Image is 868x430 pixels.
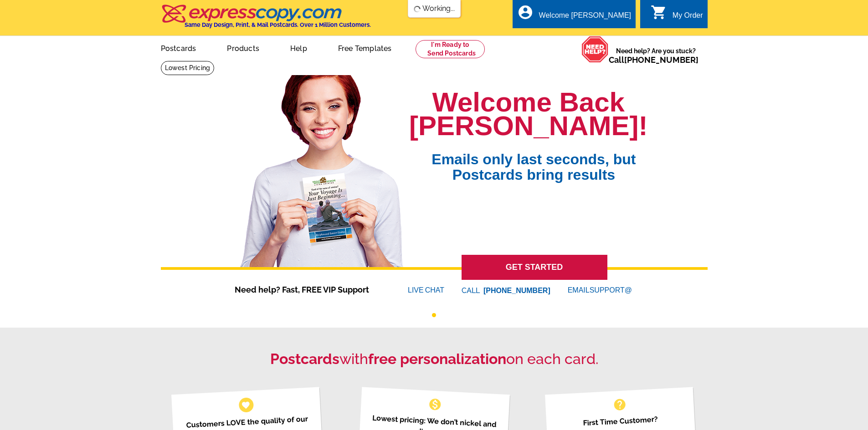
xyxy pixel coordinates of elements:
a: Postcards [146,37,211,58]
div: Welcome [PERSON_NAME] [539,11,631,24]
a: Free Templates [324,37,406,58]
p: First Time Customer? [556,412,685,430]
a: Products [212,37,274,58]
span: monetization_on [428,397,442,412]
font: LIVE [408,285,425,296]
span: Call [609,55,699,65]
img: loading... [413,5,421,13]
button: 1 of 1 [432,313,436,317]
a: GET STARTED [462,255,607,280]
span: Emails only last seconds, but Postcards bring results [420,138,647,182]
a: Help [276,37,322,58]
a: Same Day Design, Print, & Mail Postcards. Over 1 Million Customers. [161,11,371,28]
a: shopping_cart My Order [651,10,703,21]
h4: Same Day Design, Print, & Mail Postcards. Over 1 Million Customers. [185,21,371,28]
h1: Welcome Back [PERSON_NAME]! [409,91,647,138]
a: [PHONE_NUMBER] [624,55,699,65]
i: account_circle [517,4,534,20]
span: help [612,397,627,412]
i: shopping_cart [651,4,667,20]
div: My Order [673,11,703,24]
img: help [581,36,609,63]
span: Need help? Are you stuck? [609,46,703,65]
strong: free personalization [368,350,506,367]
font: SUPPORT@ [590,285,633,296]
img: welcome-back-logged-in.png [235,68,409,267]
strong: Postcards [270,350,339,367]
h2: with on each card. [161,350,708,368]
span: Need help? Fast, FREE VIP Support [235,283,380,296]
span: favorite [241,400,251,410]
a: LIVECHAT [408,286,444,294]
